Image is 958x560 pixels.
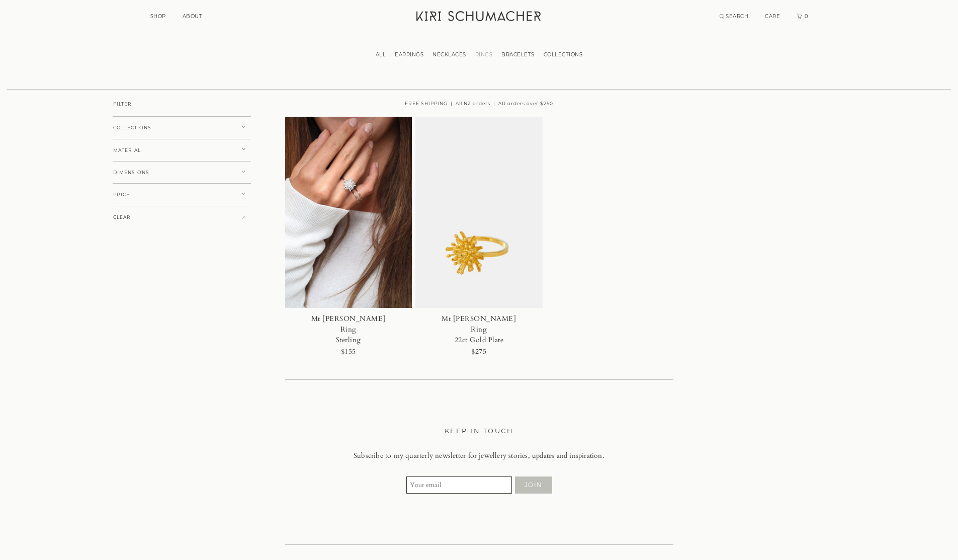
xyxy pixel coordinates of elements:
span: MATERIAL [113,148,141,153]
a: SHOP [150,13,166,20]
a: COLLECTIONS [539,51,587,58]
span: DIMENSIONS [113,170,149,175]
a: RINGS [471,51,497,58]
span: Subscribe to my quarterly newsletter [354,450,466,462]
a: NECKLACES [428,51,471,58]
button: PRICE [113,183,251,206]
a: Kiri Schumacher Home [410,5,549,30]
a: ALL [371,51,391,58]
span: COLLECTIONS [113,125,151,130]
button: COLLECTIONS [113,116,251,139]
a: BRACELETS [497,51,539,58]
a: ABOUT [183,13,203,20]
a: Mt [PERSON_NAME] RingSterling$155 [285,117,412,354]
a: CARE [765,13,780,20]
div: Mt [PERSON_NAME] Ring Sterling [308,313,389,345]
div: Mt [PERSON_NAME] Ring 22ct Gold Plate [439,313,520,345]
div: FREE SHIPPING | All NZ orders | AU orders over $250 [285,89,673,117]
a: EARRINGS [390,51,428,58]
div: $275 [471,345,486,359]
button: CLEAR [113,206,251,229]
span: FILTER [113,102,132,107]
span: CLEAR [113,215,131,220]
a: Search [720,13,749,20]
span: SEARCH [726,13,748,20]
button: JOIN [515,476,552,494]
img: Mt Cook Lily Ring 22ct Gold Plate [415,117,543,308]
input: Your email [406,476,512,494]
div: $155 [341,345,356,359]
a: Mt [PERSON_NAME] Ring22ct Gold Plate$275 [415,117,543,354]
a: Cart [797,13,809,20]
h3: KEEP IN TOUCH [295,425,663,436]
button: MATERIAL [113,139,251,162]
button: DIMENSIONS [113,161,251,184]
span: PRICE [113,192,130,197]
span: 0 [804,13,809,20]
span: for jewellery stories, updates and inspiration. [468,450,604,462]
